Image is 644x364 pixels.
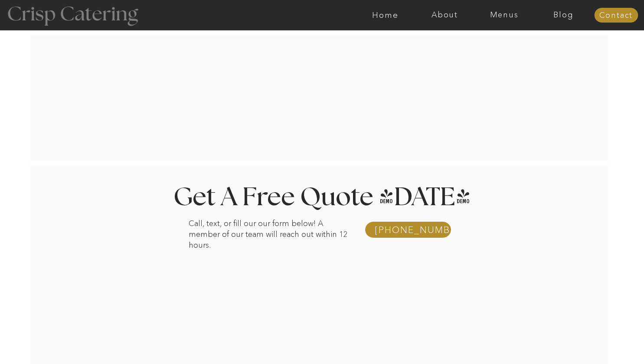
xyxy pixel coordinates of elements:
a: About [415,11,474,20]
h1: Get A Free Quote [DATE] [151,185,494,210]
a: Menus [474,11,534,20]
a: Contact [594,11,638,20]
a: Home [356,11,415,20]
p: Call, text, or fill our our form below! A member of our team will reach out within 12 hours. [189,218,353,226]
a: [PHONE_NUMBER] [375,225,444,235]
a: Blog [534,11,593,20]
